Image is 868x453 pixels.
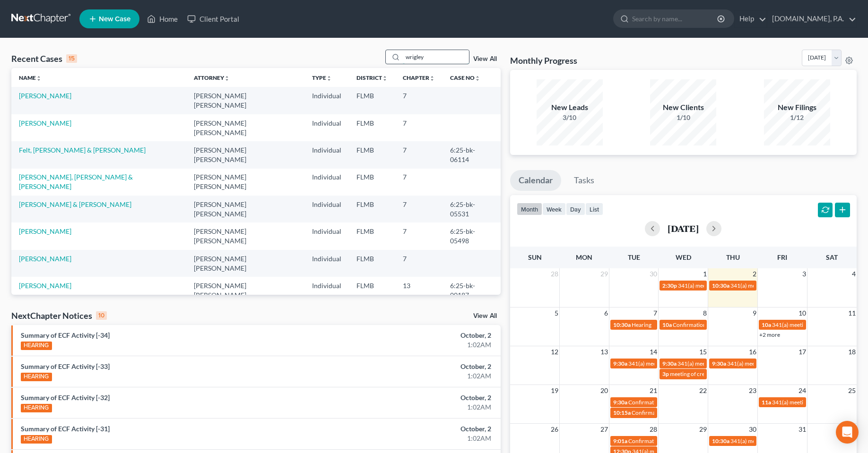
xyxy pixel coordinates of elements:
[528,253,542,261] span: Sun
[847,308,857,319] span: 11
[730,437,768,444] span: 341(a) meeting
[304,250,349,277] td: Individual
[19,200,131,208] a: [PERSON_NAME] & [PERSON_NAME]
[632,10,719,27] input: Search by name...
[403,74,435,81] a: Chapterunfold_more
[340,424,491,434] div: October, 2
[340,434,491,443] div: 1:02AM
[194,74,230,81] a: Attorneyunfold_more
[382,76,388,81] i: unfold_more
[649,424,658,435] span: 28
[798,346,807,358] span: 17
[599,385,609,396] span: 20
[517,203,542,215] button: month
[599,346,609,358] span: 13
[668,223,699,233] h2: [DATE]
[395,114,443,141] td: 7
[349,87,395,114] td: FLMB
[550,346,559,358] span: 12
[304,114,349,141] td: Individual
[542,203,566,215] button: week
[19,119,71,127] a: [PERSON_NAME]
[628,399,682,406] span: Confirmation hearing
[11,310,107,321] div: NextChapter Notices
[450,74,480,81] a: Case Nounfold_more
[340,331,491,340] div: October, 2
[21,362,110,370] a: Summary of ECF Activity [-33]
[649,346,658,358] span: 14
[340,402,491,412] div: 1:02AM
[554,308,559,319] span: 5
[326,76,332,81] i: unfold_more
[403,50,469,64] input: Search by name...
[650,113,716,122] div: 1/10
[429,76,435,81] i: unfold_more
[186,196,304,222] td: [PERSON_NAME] [PERSON_NAME]
[628,437,682,444] span: Confirmation hearing
[677,360,715,367] span: 341(a) meeting
[66,54,77,63] div: 15
[767,10,856,27] a: [DOMAIN_NAME], P.A.
[762,321,771,328] span: 10a
[764,113,830,122] div: 1/12
[662,321,672,328] span: 10a
[21,404,52,412] div: HEARING
[21,331,110,339] a: Summary of ECF Activity [-34]
[764,102,830,113] div: New Filings
[443,196,501,222] td: 6:25-bk-05531
[349,169,395,196] td: FLMB
[19,146,146,154] a: Felt, [PERSON_NAME] & [PERSON_NAME]
[698,424,708,435] span: 29
[473,313,497,319] a: View All
[443,222,501,249] td: 6:25-bk-05498
[599,268,609,280] span: 29
[443,277,501,304] td: 6:25-bk-00187
[678,282,715,289] span: 341(a) meeting
[304,141,349,168] td: Individual
[599,424,609,435] span: 27
[585,203,603,215] button: list
[798,308,807,319] span: 10
[762,399,771,406] span: 11a
[19,173,133,190] a: [PERSON_NAME], [PERSON_NAME] & [PERSON_NAME]
[19,92,71,100] a: [PERSON_NAME]
[304,169,349,196] td: Individual
[395,277,443,304] td: 13
[395,169,443,196] td: 7
[748,346,757,358] span: 16
[550,385,559,396] span: 19
[473,56,497,62] a: View All
[21,342,52,350] div: HEARING
[798,424,807,435] span: 31
[186,222,304,249] td: [PERSON_NAME] [PERSON_NAME]
[395,87,443,114] td: 7
[186,169,304,196] td: [PERSON_NAME] [PERSON_NAME]
[613,437,627,444] span: 9:01a
[676,253,691,261] span: Wed
[712,360,726,367] span: 9:30a
[395,222,443,249] td: 7
[613,399,627,406] span: 9:30a
[142,10,182,27] a: Home
[537,102,603,113] div: New Leads
[772,399,809,406] span: 341(a) meeting
[662,360,677,367] span: 9:30a
[603,308,609,319] span: 6
[349,277,395,304] td: FLMB
[224,76,230,81] i: unfold_more
[395,196,443,222] td: 7
[186,114,304,141] td: [PERSON_NAME] [PERSON_NAME]
[662,370,669,377] span: 3p
[443,141,501,168] td: 6:25-bk-06114
[847,346,857,358] span: 18
[673,321,726,328] span: Confirmation hearing
[340,393,491,402] div: October, 2
[759,331,780,338] a: +2 more
[186,250,304,277] td: [PERSON_NAME] [PERSON_NAME]
[649,268,658,280] span: 30
[628,253,640,261] span: Tue
[670,370,720,377] span: meeting of creditors
[186,87,304,114] td: [PERSON_NAME] [PERSON_NAME]
[748,424,757,435] span: 30
[340,371,491,381] div: 1:02AM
